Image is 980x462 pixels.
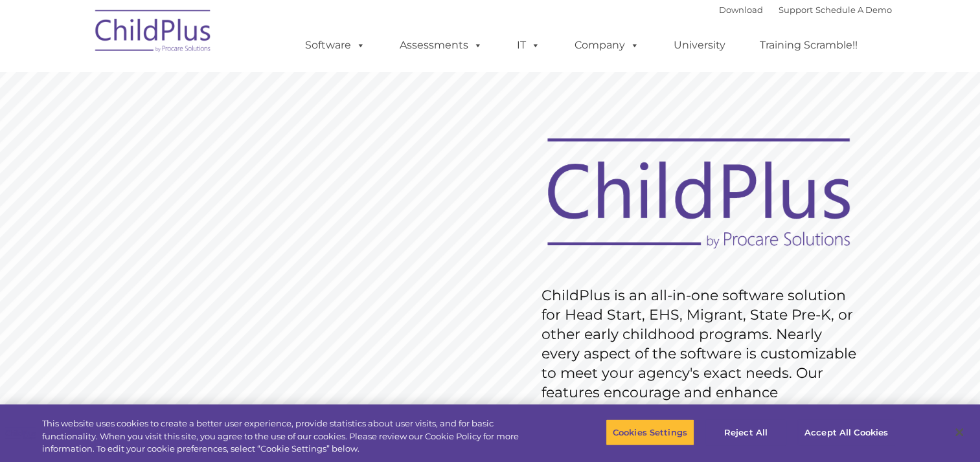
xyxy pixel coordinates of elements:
[719,5,892,15] font: |
[945,418,974,446] button: Close
[42,417,539,456] div: This website uses cookies to create a better user experience, provide statistics about user visit...
[719,5,763,15] a: Download
[89,1,218,65] img: ChildPlus by Procare Solutions
[797,419,895,446] button: Accept All Cookies
[292,32,378,58] a: Software
[387,32,496,58] a: Assessments
[562,32,652,58] a: Company
[504,32,553,58] a: IT
[606,419,694,446] button: Cookies Settings
[779,5,813,15] a: Support
[661,32,738,58] a: University
[747,32,871,58] a: Training Scramble!!
[815,5,892,15] a: Schedule A Demo
[705,419,786,446] button: Reject All
[541,286,863,422] rs-layer: ChildPlus is an all-in-one software solution for Head Start, EHS, Migrant, State Pre-K, or other ...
